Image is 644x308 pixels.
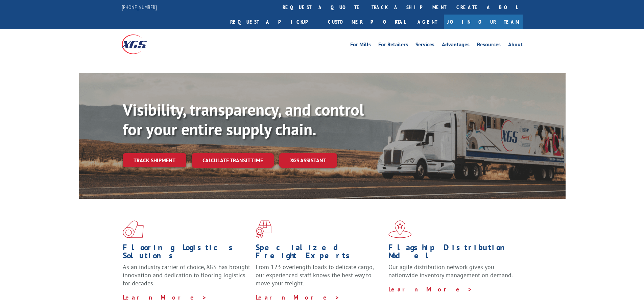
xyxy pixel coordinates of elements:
[323,15,411,29] a: Customer Portal
[388,243,516,263] h1: Flagship Distribution Model
[378,42,408,49] a: For Retailers
[415,42,434,49] a: Services
[123,220,144,238] img: xgs-icon-total-supply-chain-intelligence-red
[442,42,470,49] a: Advantages
[388,220,412,238] img: xgs-icon-flagship-distribution-model-red
[388,263,513,279] span: Our agile distribution network gives you nationwide inventory management on demand.
[123,243,251,263] h1: Flooring Logistics Solutions
[123,293,207,301] a: Learn More >
[350,42,371,49] a: For Mills
[225,15,323,29] a: Request a pickup
[444,15,523,29] a: Join Our Team
[192,153,274,168] a: Calculate transit time
[256,220,271,238] img: xgs-icon-focused-on-flooring-red
[388,285,473,293] a: Learn More >
[123,153,186,167] a: Track shipment
[411,15,444,29] a: Agent
[279,153,337,168] a: XGS ASSISTANT
[256,263,383,293] p: From 123 overlength loads to delicate cargo, our experienced staff knows the best way to move you...
[122,4,157,10] a: [PHONE_NUMBER]
[256,293,340,301] a: Learn More >
[123,263,250,287] span: As an industry carrier of choice, XGS has brought innovation and dedication to flooring logistics...
[256,243,383,263] h1: Specialized Freight Experts
[508,42,523,49] a: About
[477,42,501,49] a: Resources
[123,99,364,140] b: Visibility, transparency, and control for your entire supply chain.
